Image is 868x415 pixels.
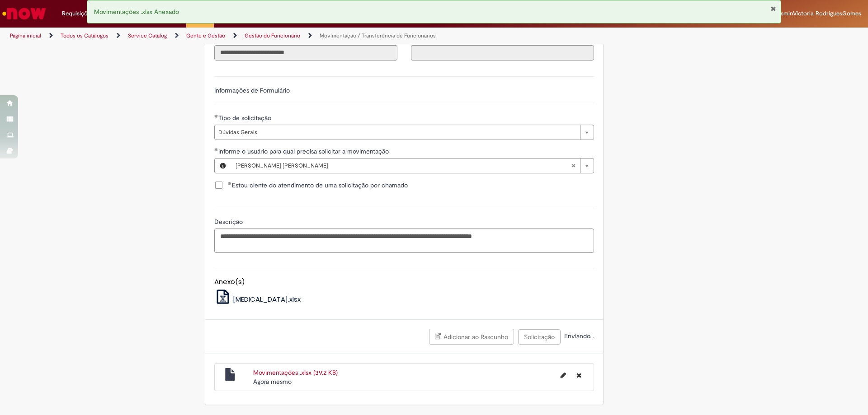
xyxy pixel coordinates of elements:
a: [PERSON_NAME] [PERSON_NAME]Limpar campo informe o usuário para qual precisa solicitar a movimentação [231,159,594,173]
a: Página inicial [10,32,41,39]
span: Agora mesmo [253,378,292,386]
span: Descrição [214,218,245,226]
span: [PERSON_NAME] [PERSON_NAME] [236,159,571,173]
input: Título [214,45,397,61]
span: YasminVictoria RodriguesGomes [775,9,861,17]
h5: Anexo(s) [214,278,594,286]
a: Gestão do Funcionário [245,32,300,39]
span: Necessários - informe o usuário para qual precisa solicitar a movimentação [218,147,391,155]
span: Estou ciente do atendimento de uma solicitação por chamado [228,181,408,190]
button: informe o usuário para qual precisa solicitar a movimentação, Visualizar este registro Jose Cardo... [215,159,231,173]
span: Obrigatório Preenchido [214,114,218,118]
span: Dúvidas Gerais [218,125,576,140]
span: Requisições [62,9,94,18]
span: [MEDICAL_DATA].xlsx [233,294,301,304]
input: Código da Unidade [411,45,594,61]
button: Excluir Movimentações .xlsx [571,368,587,382]
a: Service Catalog [128,32,167,39]
button: Fechar Notificação [770,5,776,12]
a: Todos os Catálogos [61,32,108,39]
a: Movimentação / Transferência de Funcionários [320,32,436,39]
a: [MEDICAL_DATA].xlsx [214,294,301,304]
abbr: Limpar campo informe o usuário para qual precisa solicitar a movimentação [566,159,580,173]
span: Movimentações .xlsx Anexado [94,8,179,16]
span: Tipo de solicitação [218,114,273,122]
time: 29/09/2025 09:33:33 [253,378,292,386]
span: Enviando... [562,332,594,340]
img: ServiceNow [1,5,47,23]
textarea: Descrição [214,228,594,253]
ul: Trilhas de página [7,28,572,44]
button: Editar nome de arquivo Movimentações .xlsx [555,368,571,382]
a: Movimentações .xlsx (39.2 KB) [253,368,338,377]
span: Obrigatório Preenchido [228,182,232,185]
span: Obrigatório Preenchido [214,148,218,151]
a: Gente e Gestão [186,32,225,39]
label: Informações de Formulário [214,86,290,94]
